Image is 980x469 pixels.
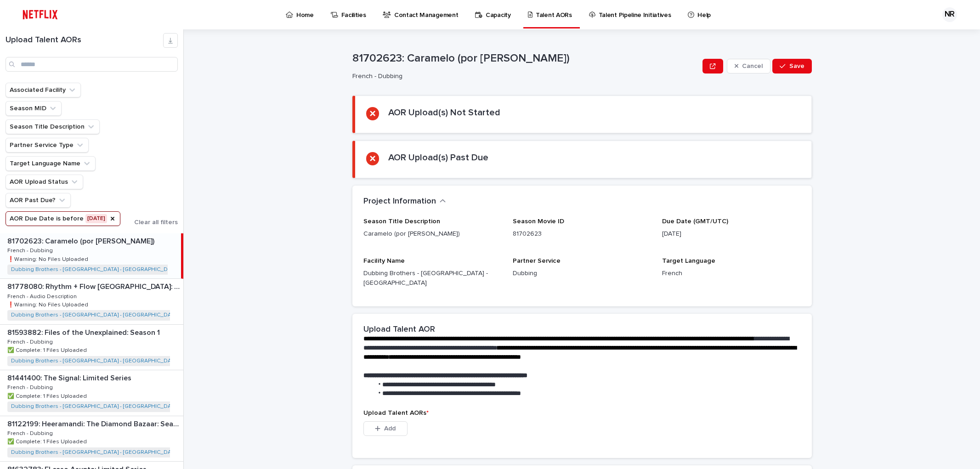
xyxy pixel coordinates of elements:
[7,300,90,308] p: ❗️Warning: No Files Uploaded
[789,63,804,69] span: Save
[6,57,178,72] input: Search
[662,258,715,264] span: Target Language
[7,327,162,337] p: 81593882: Files of the Unexplained: Season 1
[7,246,55,254] p: French - Dubbing
[11,449,179,456] a: Dubbing Brothers - [GEOGRAPHIC_DATA] - [GEOGRAPHIC_DATA]
[6,119,100,134] button: Season Title Description
[6,138,89,153] button: Partner Service Type
[7,235,156,246] p: 81702623: Caramelo (por [PERSON_NAME])
[513,258,561,264] span: Partner Service
[727,59,771,73] button: Cancel
[363,421,408,436] button: Add
[11,403,179,410] a: Dubbing Brothers - [GEOGRAPHIC_DATA] - [GEOGRAPHIC_DATA]
[6,35,163,45] h1: Upload Talent AORs
[7,254,90,263] p: ❗️Warning: No Files Uploaded
[363,258,405,264] span: Facility Name
[742,63,763,69] span: Cancel
[363,325,435,335] h2: Upload Talent AOR
[7,337,55,345] p: French - Dubbing
[363,229,502,239] p: Caramelo (por [PERSON_NAME])
[6,193,71,208] button: AOR Past Due?
[352,73,696,80] p: French - Dubbing
[7,372,133,383] p: 81441400: The Signal: Limited Series
[127,219,178,226] button: Clear all filters
[18,6,62,24] img: ifQbXi3ZQGMSEF7WDB7W
[11,358,179,364] a: Dubbing Brothers - [GEOGRAPHIC_DATA] - [GEOGRAPHIC_DATA]
[7,383,55,391] p: French - Dubbing
[7,437,89,445] p: ✅ Complete: 1 Files Uploaded
[662,229,800,239] p: [DATE]
[513,269,651,278] p: Dubbing
[6,211,120,226] button: AOR Due Date
[363,197,446,207] button: Project Information
[7,292,79,300] p: French - Audio Description
[7,429,55,437] p: French - Dubbing
[662,269,800,278] p: French
[6,156,96,171] button: Target Language Name
[6,83,81,97] button: Associated Facility
[388,107,500,118] h2: AOR Upload(s) Not Started
[662,218,728,225] span: Due Date (GMT/UTC)
[7,345,89,354] p: ✅ Complete: 1 Files Uploaded
[513,218,564,225] span: Season Movie ID
[134,219,178,226] span: Clear all filters
[7,391,89,400] p: ✅ Complete: 1 Files Uploaded
[384,425,396,432] span: Add
[7,418,181,429] p: 81122199: Heeramandi: The Diamond Bazaar: Season 1
[352,52,699,65] p: 81702623: Caramelo (por [PERSON_NAME])
[363,218,440,225] span: Season Title Description
[11,312,179,318] a: Dubbing Brothers - [GEOGRAPHIC_DATA] - [GEOGRAPHIC_DATA]
[363,410,429,416] span: Upload Talent AORs
[513,229,651,239] p: 81702623
[942,7,957,22] div: NR
[772,59,811,73] button: Save
[363,197,436,207] h2: Project Information
[6,175,83,189] button: AOR Upload Status
[363,269,502,288] p: Dubbing Brothers - [GEOGRAPHIC_DATA] - [GEOGRAPHIC_DATA]
[7,281,181,291] p: 81778080: Rhythm + Flow [GEOGRAPHIC_DATA]: After the Beat
[11,266,179,273] a: Dubbing Brothers - [GEOGRAPHIC_DATA] - [GEOGRAPHIC_DATA]
[388,152,488,163] h2: AOR Upload(s) Past Due
[6,101,62,116] button: Season MID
